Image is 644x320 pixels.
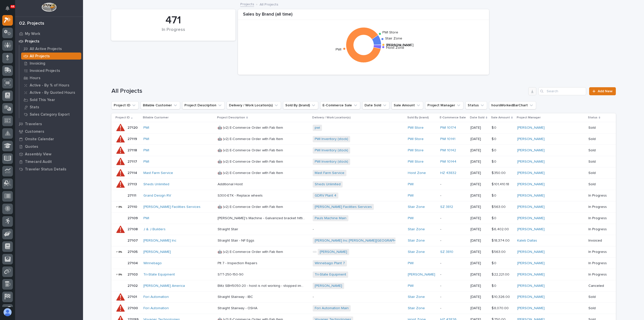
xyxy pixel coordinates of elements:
tr: 2712027120 PWI 🤖 (v2) E-Commerce Order with Fab Item🤖 (v2) E-Commerce Order with Fab Item pwi PWI... [111,122,616,133]
a: PWI [408,216,414,220]
p: $ 0 [492,283,497,288]
p: [DATE] [470,171,488,175]
div: In Progress [120,27,227,38]
p: - [313,227,401,232]
a: [PERSON_NAME] [315,284,342,288]
p: Date Sold [470,115,485,120]
p: 🤖 (v2) E-Commerce Order with Fab Item [218,249,284,254]
a: Sales Category Export [19,111,83,118]
p: 27119 [128,136,138,141]
tr: 2711927119 PWI 🤖 (v2) E-Commerce Order with Fab Item🤖 (v2) E-Commerce Order with Fab Item PWI Inv... [111,133,616,145]
p: Timecard Audit [25,160,52,164]
button: users-avatar [2,307,13,317]
a: Mast Farm Service [143,171,173,175]
p: Active - By Quoted Hours [30,90,75,95]
p: 🤖 (v2) E-Commerce Order with Fab Item [218,147,284,153]
p: 27103 [128,271,139,277]
p: [DATE] [470,126,488,130]
p: 27111 [128,193,137,198]
a: PWI [143,216,149,220]
p: In Progress [588,261,608,265]
p: [DATE] [470,284,488,288]
p: In Progress [588,272,608,277]
p: Customers [25,129,44,134]
a: [PERSON_NAME] [517,284,545,288]
a: [PERSON_NAME] Inc [143,239,176,243]
p: E-Commerce Sale [440,115,466,120]
a: Customers [15,128,83,135]
a: Quotes [15,143,83,150]
a: Stair Zone [408,205,425,209]
p: Sales Category Export [30,112,70,117]
button: Date Sold [362,101,389,109]
a: Stair Zone [408,227,425,232]
a: [PERSON_NAME] [517,194,545,198]
p: 27114 [128,170,138,175]
a: SZ 3812 [440,205,453,209]
p: $ 0 [492,147,497,153]
p: [DATE] [470,182,488,187]
a: [PERSON_NAME] [517,272,545,277]
p: In Progress [588,250,608,254]
p: 27110 [128,204,138,209]
p: [DATE] [470,160,488,164]
a: PWI [143,148,149,153]
text: [PERSON_NAME] [386,43,414,47]
a: PWI [408,194,414,198]
p: Traveler Status Details [25,167,66,172]
a: Active - By Quoted Hours [19,89,83,96]
p: [DATE] [470,137,488,141]
a: PWI Store [408,148,424,153]
p: My Work [25,32,40,36]
a: Stair Zone [408,250,425,254]
a: Sold This Year [19,96,83,103]
p: $ 18,374.00 [492,238,511,243]
p: 🤖 (v2) E-Commerce Order with Fab Item [218,136,284,141]
a: Fori Automation [143,295,169,299]
a: [PERSON_NAME] Facilities Services [143,205,200,209]
a: [PERSON_NAME] [517,171,545,175]
p: Project Description [217,115,245,120]
a: Tri-State Equipment [143,272,175,277]
p: - [440,227,466,232]
a: [PERSON_NAME] [517,182,545,187]
p: [DATE] [470,295,488,299]
a: [PERSON_NAME] [517,261,545,265]
a: [PERSON_NAME] [517,250,545,254]
p: [DATE] [470,261,488,265]
p: [DATE] [470,148,488,153]
p: $ 22,221.00 [492,271,510,277]
p: Plt 7 - Inspection Repairs [218,260,258,265]
img: Workspace Logo [42,3,56,12]
p: In Progress [588,194,608,198]
tr: 2711027110 [PERSON_NAME] Facilities Services 🤖 (v2) E-Commerce Order with Fab Item🤖 (v2) E-Commer... [111,201,616,213]
a: My Work [15,30,83,37]
p: Sold [588,182,608,187]
div: Notifications44 [6,6,13,14]
p: Paul's Machine - Galvanized bracket hitting east side end stop [218,215,307,220]
a: [PERSON_NAME] [517,160,545,164]
a: Sheds Unlimited [315,182,341,187]
tr: 2711827118 PWI 🤖 (v2) E-Commerce Order with Fab Item🤖 (v2) E-Commerce Order with Fab Item PWI Inv... [111,145,616,156]
a: PWI 10142 [440,148,456,153]
a: Traveler Status Details [15,165,83,173]
button: E-Commerce Sale [320,101,360,109]
p: [DATE] [470,216,488,220]
p: - [440,194,466,198]
button: Status [465,101,487,109]
p: $ 350.00 [492,170,507,175]
button: Project Description [182,101,225,109]
p: - [440,284,466,288]
a: SZ 3810 [440,250,453,254]
p: - [440,261,466,265]
p: Sold [588,160,608,164]
p: $ 0 [492,193,497,198]
p: 🤖 (v2) E-Commerce Order with Fab Item [218,159,284,164]
p: Stats [30,105,39,110]
a: Assembly View [15,150,83,158]
input: Search [538,87,586,95]
a: Travelers [15,120,83,128]
p: [DATE] [470,227,488,232]
a: Timecard Audit [15,158,83,165]
div: 02. Projects [19,21,44,26]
